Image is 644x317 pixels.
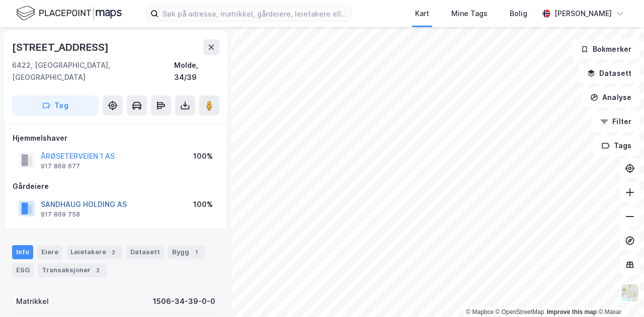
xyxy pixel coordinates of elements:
[41,210,80,219] div: 917 869 758
[66,245,122,259] div: Leietakere
[415,8,429,20] div: Kart
[38,263,107,277] div: Transaksjoner
[12,39,111,55] div: [STREET_ADDRESS]
[191,247,201,257] div: 1
[193,150,213,162] div: 100%
[594,269,644,317] div: Kontrollprogram for chat
[13,180,219,192] div: Gårdeiere
[37,245,62,259] div: Eiere
[496,308,544,315] a: OpenStreetMap
[554,8,612,20] div: [PERSON_NAME]
[193,198,213,210] div: 100%
[158,6,351,21] input: Søk på adresse, matrikkel, gårdeiere, leietakere eller personer
[93,265,103,275] div: 2
[12,95,99,116] button: Tag
[16,5,122,22] img: logo.f888ab2527a4732fd821a326f86c7f29.svg
[16,295,49,307] div: Matrikkel
[592,112,640,132] button: Filter
[108,247,118,257] div: 2
[168,245,205,259] div: Bygg
[594,269,644,317] iframe: Chat Widget
[12,59,174,83] div: 6422, [GEOGRAPHIC_DATA], [GEOGRAPHIC_DATA]
[13,132,219,144] div: Hjemmelshaver
[41,162,80,170] div: 917 869 677
[547,308,597,315] a: Improve this map
[451,8,488,20] div: Mine Tags
[572,39,640,59] button: Bokmerker
[153,295,215,307] div: 1506-34-39-0-0
[510,8,527,20] div: Bolig
[593,136,640,156] button: Tags
[126,245,164,259] div: Datasett
[12,245,33,259] div: Info
[579,63,640,83] button: Datasett
[12,263,34,277] div: ESG
[174,59,219,83] div: Molde, 34/39
[582,87,640,108] button: Analyse
[466,308,494,315] a: Mapbox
